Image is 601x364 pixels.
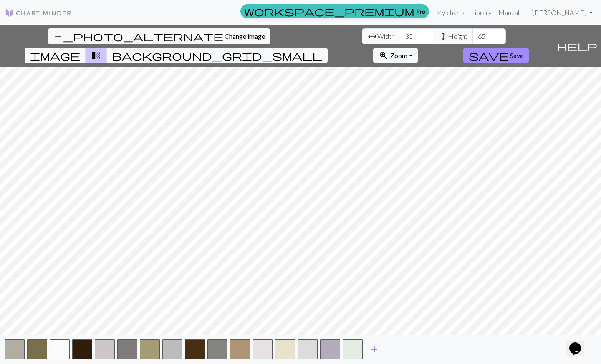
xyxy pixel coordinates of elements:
[367,30,377,42] span: arrow_range
[448,31,467,41] span: Height
[369,344,379,355] span: add
[523,4,596,21] a: Hi[PERSON_NAME]
[48,28,270,44] button: Change image
[469,50,509,61] span: save
[463,48,529,63] button: Save
[53,30,223,42] span: add_photo_alternate
[438,30,448,42] span: height
[364,341,385,357] button: Add color
[112,50,322,61] span: background_grid_small
[566,331,593,356] iframe: chat widget
[390,51,407,59] span: Zoom
[377,31,395,41] span: Width
[91,50,101,61] span: transition_fade
[553,25,601,67] button: Help
[432,4,468,21] a: My charts
[510,51,523,59] span: Save
[5,8,72,18] img: Logo
[30,50,80,61] span: image
[557,40,597,52] span: help
[373,48,418,63] button: Zoom
[244,5,414,17] span: workspace_premium
[468,4,495,21] a: Library
[495,4,523,21] a: Manual
[240,4,429,18] a: Pro
[225,32,265,40] span: Change image
[379,50,389,61] span: zoom_in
